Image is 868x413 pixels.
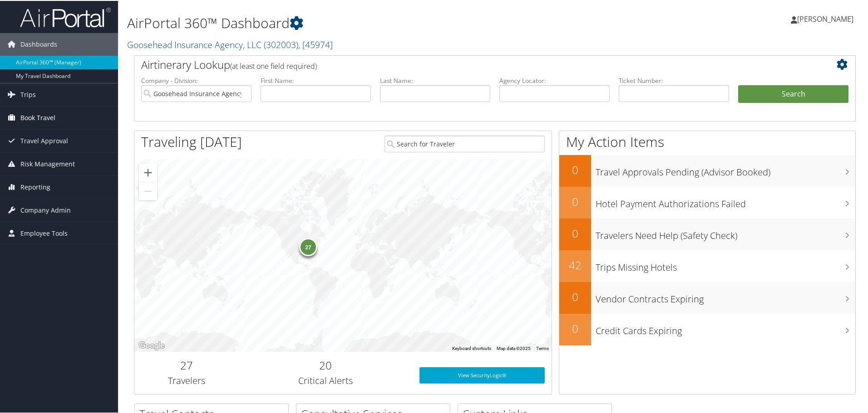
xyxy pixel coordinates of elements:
[797,13,853,23] span: [PERSON_NAME]
[20,198,71,221] span: Company Admin
[298,38,333,50] span: , [ 45974 ]
[20,32,57,55] span: Dashboards
[791,5,863,32] a: [PERSON_NAME]
[596,287,855,305] h3: Vendor Contracts Expiring
[596,256,855,273] h3: Trips Missing Hotels
[246,374,406,386] h3: Critical Alerts
[20,83,36,105] span: Trips
[596,160,855,178] h3: Travel Approvals Pending (Advisor Booked)
[141,56,789,72] h2: Airtinerary Lookup
[499,75,610,84] label: Agency Locator:
[559,257,591,272] h2: 42
[246,357,406,372] h2: 20
[20,152,75,175] span: Risk Management
[380,75,490,84] label: Last Name:
[596,224,855,241] h3: Travelers Need Help (Safety Check)
[141,357,232,372] h2: 27
[385,135,545,151] input: Search for Traveler
[559,249,855,281] a: 42Trips Missing Hotels
[559,131,855,151] h1: My Action Items
[559,320,591,335] h2: 0
[497,345,531,350] span: Map data ©2025
[596,192,855,209] h3: Hotel Payment Authorizations Failed
[20,221,68,244] span: Employee Tools
[264,38,298,50] span: ( 302003 )
[20,129,68,151] span: Travel Approval
[127,13,617,32] h1: AirPortal 360™ Dashboard
[20,106,55,128] span: Book Travel
[230,60,317,70] span: (at least one field required)
[559,225,591,240] h2: 0
[141,131,242,151] h1: Traveling [DATE]
[559,193,591,209] h2: 0
[419,366,545,383] a: View SecurityLogic®
[738,84,848,102] button: Search
[141,75,252,84] label: Company - Division:
[559,186,855,218] a: 0Hotel Payment Authorizations Failed
[127,38,333,50] a: Goosehead Insurance Agency, LLC
[141,374,232,386] h3: Travelers
[559,313,855,345] a: 0Credit Cards Expiring
[559,161,591,177] h2: 0
[20,175,50,198] span: Reporting
[137,339,167,351] img: Google
[596,319,855,336] h3: Credit Cards Expiring
[137,339,167,351] a: Open this area in Google Maps (opens a new window)
[452,345,491,351] button: Keyboard shortcuts
[139,163,157,181] button: Zoom in
[536,345,549,350] a: Terms (opens in new tab)
[559,154,855,186] a: 0Travel Approvals Pending (Advisor Booked)
[20,6,111,27] img: airportal-logo.png
[559,281,855,313] a: 0Vendor Contracts Expiring
[299,237,317,255] div: 27
[619,75,729,84] label: Ticket Number:
[559,218,855,249] a: 0Travelers Need Help (Safety Check)
[139,181,157,199] button: Zoom out
[261,75,371,84] label: First Name:
[559,288,591,304] h2: 0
